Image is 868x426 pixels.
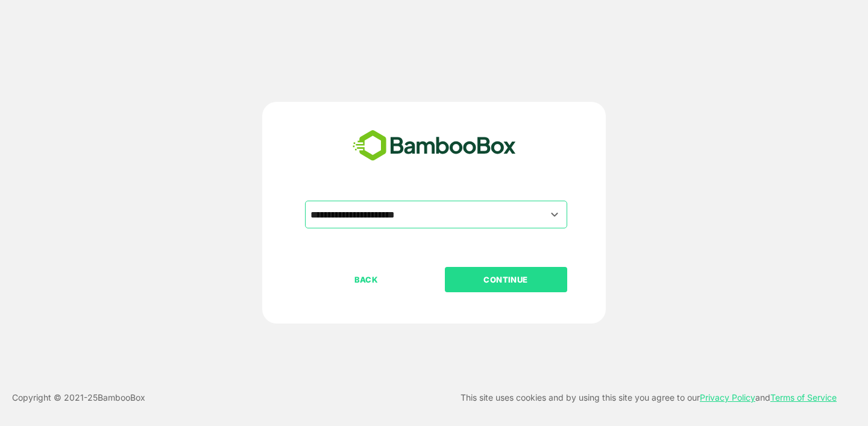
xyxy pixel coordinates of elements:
[770,392,837,403] a: Terms of Service
[547,206,563,222] button: Open
[346,126,523,166] img: bamboobox
[12,390,145,405] p: Copyright © 2021- 25 BambooBox
[700,392,755,403] a: Privacy Policy
[305,267,427,292] button: BACK
[445,267,567,292] button: CONTINUE
[306,273,427,286] p: BACK
[461,390,837,405] p: This site uses cookies and by using this site you agree to our and
[445,273,566,286] p: CONTINUE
